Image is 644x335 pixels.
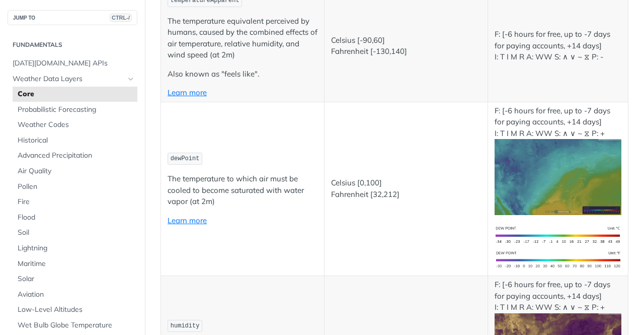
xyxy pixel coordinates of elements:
a: Wet Bulb Globe Temperature [13,318,137,333]
span: [DATE][DOMAIN_NAME] APIs [13,58,135,69]
p: F: [-6 hours for free, up to -7 days for paying accounts, +14 days] I: T I M R A: WW S: ∧ ∨ ~ ⧖ P: + [495,105,621,216]
span: Low-Level Altitudes [18,305,135,315]
a: Flood [13,210,137,225]
a: Low-Level Altitudes [13,302,137,317]
span: Weather Codes [18,120,135,130]
img: dewpoint [495,139,621,215]
a: Solar [13,272,137,287]
p: The temperature to which air must be cooled to become saturated with water vapor (at 2m) [168,173,317,208]
a: Weather Data LayersHide subpages for Weather Data Layers [8,72,137,87]
a: Maritime [13,256,137,272]
a: Weather Codes [13,117,137,132]
span: Solar [18,274,135,284]
a: Probabilistic Forecasting [13,102,137,117]
button: Hide subpages for Weather Data Layers [127,75,135,83]
span: Advanced Precipitation [18,151,135,161]
button: JUMP TOCTRL-/ [8,10,137,25]
a: Advanced Precipitation [13,148,137,163]
span: Expand image [495,230,621,239]
span: Air Quality [18,166,135,176]
a: Fire [13,194,137,210]
span: Pollen [18,182,135,192]
img: dewpoint-us [495,248,621,273]
p: The temperature equivalent perceived by humans, caused by the combined effects of air temperature... [168,16,317,61]
span: Aviation [18,290,135,300]
span: Expand image [495,254,621,264]
span: Maritime [18,259,135,269]
span: Soil [18,228,135,238]
span: humidity [171,322,200,329]
span: Flood [18,213,135,223]
p: Celsius [0,100] Fahrenheit [32,212] [331,177,481,200]
p: F: [-6 hours for free, up to -7 days for paying accounts, +14 days] I: T I M R A: WW S: ∧ ∨ ~ ⧖ P: - [495,29,621,63]
span: Historical [18,136,135,146]
a: Historical [13,133,137,148]
span: Expand image [495,171,621,181]
a: Air Quality [13,164,137,179]
a: [DATE][DOMAIN_NAME] APIs [8,56,137,71]
span: Lightning [18,243,135,253]
span: Wet Bulb Globe Temperature [18,320,135,330]
a: Soil [13,225,137,240]
a: Pollen [13,179,137,194]
a: Learn more [168,216,207,225]
span: Core [18,89,135,99]
span: Weather Data Layers [13,74,124,84]
a: Aviation [13,287,137,302]
h2: Fundamentals [8,40,137,49]
p: Celsius [-90,60] Fahrenheit [-130,140] [331,35,481,57]
span: Probabilistic Forecasting [18,105,135,115]
span: CTRL-/ [110,14,132,22]
img: dewpoint-si [495,223,621,248]
p: Also known as "feels like". [168,69,317,80]
a: Core [13,87,137,102]
span: dewPoint [171,155,200,162]
span: Fire [18,197,135,207]
a: Lightning [13,241,137,256]
a: Learn more [168,88,207,97]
